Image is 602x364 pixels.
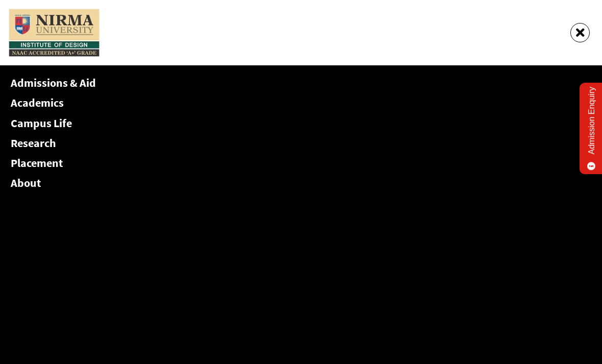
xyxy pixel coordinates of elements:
[11,156,63,170] a: Placement
[11,76,96,90] a: Admissions & Aid
[11,116,72,130] a: Campus Life
[11,136,56,150] a: Research
[11,95,64,110] a: Academics
[8,8,100,57] img: main_logo
[570,23,590,42] a: Close
[11,176,41,190] a: About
